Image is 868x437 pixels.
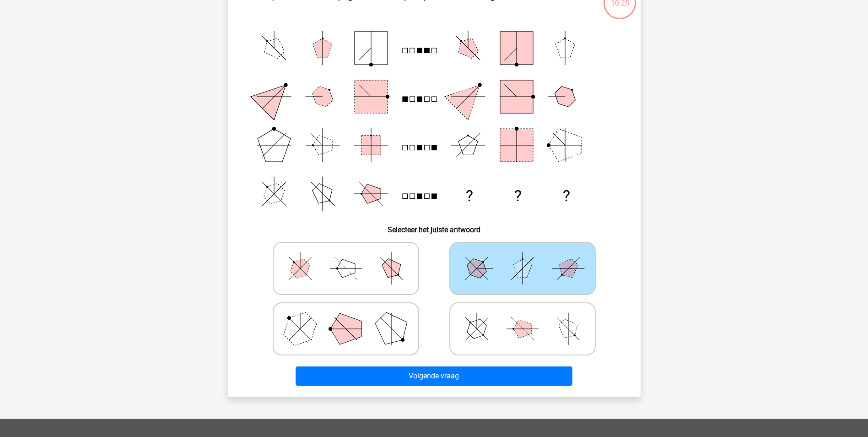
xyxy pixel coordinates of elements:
text: ? [465,187,473,205]
h6: Selecteer het juiste antwoord [243,218,626,234]
text: ? [514,187,521,205]
text: ? [563,187,570,205]
button: Volgende vraag [296,366,572,386]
